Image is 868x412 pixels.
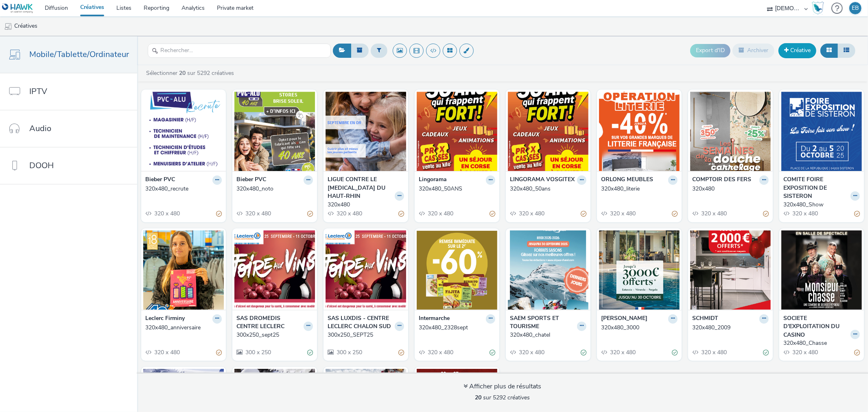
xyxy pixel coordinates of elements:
[336,210,362,217] span: 320 x 480
[791,210,818,217] span: 320 x 480
[510,314,575,331] strong: SAEM SPORTS ET TOURISME
[419,324,495,332] a: 320x480_2328sept
[812,2,824,15] img: Hawk Academy
[328,175,393,200] strong: LIGUE CONTRE LE [MEDICAL_DATA] DU HAUT-RHIN
[510,331,583,339] div: 320x480_chatel
[609,210,636,217] span: 320 x 480
[419,185,492,193] div: 320x480_50ANS
[148,44,331,58] input: Rechercher...
[518,210,544,217] span: 320 x 480
[145,185,222,193] a: 320x480_recrute
[145,185,219,193] div: 320x480_recrute
[692,185,765,193] div: 320x480
[778,43,816,58] a: Créative
[145,324,222,332] a: 320x480_anniversaire
[145,314,185,324] strong: Leclerc Firminy
[672,210,678,218] div: Partiellement valide
[510,185,586,193] a: 320x480_50ans
[475,394,530,401] span: sur 5292 créatives
[783,175,848,200] strong: COMITE FOIRE EXPOSITION DE SISTERON
[690,44,730,57] button: Export d'ID
[307,210,313,218] div: Partiellement valide
[328,201,401,209] div: 320x480
[398,348,404,357] div: Partiellement valide
[599,92,680,171] img: 320x480_literie visual
[692,324,765,332] div: 320x480_2009
[581,210,586,218] div: Partiellement valide
[143,230,224,310] img: 320x480_anniversaire visual
[307,348,313,357] div: Valide
[236,314,302,331] strong: SAS DROMEDIS CENTRE LECLERC
[854,348,860,357] div: Partiellement valide
[236,185,310,193] div: 320x480_noto
[601,185,674,193] div: 320x480_literie
[820,44,838,57] button: Grille
[781,230,862,310] img: 320x480_Chasse visual
[328,201,404,209] a: 320x480
[783,339,857,347] div: 320x480_Chasse
[419,185,495,193] a: 320x480_50ANS
[518,348,544,356] span: 320 x 480
[601,324,678,332] a: 320x480_3000
[837,44,855,57] button: Liste
[510,331,586,339] a: 320x480_chatel
[236,331,313,339] a: 300x250_sept25
[145,175,175,185] strong: Bieber PVC
[328,314,393,331] strong: SAS LUXDIS - CENTRE LECLERC CHALON SUD
[692,185,769,193] a: 320x480
[690,92,771,171] img: 320x480 visual
[510,185,583,193] div: 320x480_50ans
[236,331,310,339] div: 300x250_sept25
[692,314,718,324] strong: SCHMIDT
[854,210,860,218] div: Partiellement valide
[490,348,495,357] div: Valide
[328,331,401,339] div: 300x250_SEPT25
[781,92,862,171] img: 320x480_Show visual
[153,348,180,356] span: 320 x 480
[427,348,453,356] span: 320 x 480
[783,201,857,209] div: 320x480_Show
[29,160,54,171] span: DOOH
[145,324,219,332] div: 320x480_anniversaire
[29,85,47,97] span: IPTV
[2,3,33,13] img: undefined Logo
[326,92,406,171] img: 320x480 visual
[601,185,678,193] a: 320x480_literie
[763,348,769,357] div: Valide
[692,175,751,185] strong: COMPTOIR DES FERS
[609,348,636,356] span: 320 x 480
[4,22,12,31] img: mobile
[29,48,129,60] span: Mobile/Tablette/Ordinateur
[417,230,497,310] img: 320x480_2328sept visual
[153,210,180,217] span: 320 x 480
[700,348,727,356] span: 320 x 480
[419,324,492,332] div: 320x480_2328sept
[783,201,860,209] a: 320x480_Show
[216,210,222,218] div: Partiellement valide
[672,348,678,357] div: Valide
[236,175,266,185] strong: Bieber PVC
[692,324,769,332] a: 320x480_2009
[581,348,586,357] div: Valide
[791,348,818,356] span: 320 x 480
[179,69,186,77] strong: 20
[419,314,450,324] strong: Intermarche
[336,348,362,356] span: 300 x 250
[29,123,51,134] span: Audio
[234,92,315,171] img: 320x480_noto visual
[328,331,404,339] a: 300x250_SEPT25
[490,210,495,218] div: Partiellement valide
[508,92,588,171] img: 320x480_50ans visual
[783,314,848,339] strong: SOCIETE D'EXPLOITATION DU CASINO
[601,175,653,185] strong: ORLONG MEUBLES
[398,210,404,218] div: Partiellement valide
[234,230,315,310] img: 300x250_sept25 visual
[601,314,647,324] strong: [PERSON_NAME]
[690,230,771,310] img: 320x480_2009 visual
[783,339,860,347] a: 320x480_Chasse
[852,2,859,14] div: EB
[417,92,497,171] img: 320x480_50ANS visual
[700,210,727,217] span: 320 x 480
[245,348,271,356] span: 300 x 250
